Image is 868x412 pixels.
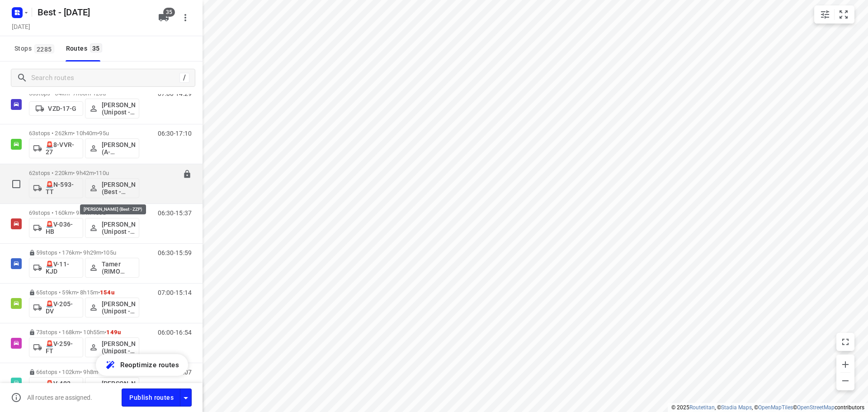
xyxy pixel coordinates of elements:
[158,289,192,296] p: 07:00-15:14
[85,138,139,158] button: [PERSON_NAME] (A-flexibleservice - Best- ZZP)
[29,218,83,238] button: 🚨V-036-HB
[29,329,139,336] p: 73 stops • 168km • 10h55m
[29,249,139,256] p: 59 stops • 176km • 9h29m
[721,404,752,411] a: Stadia Maps
[102,340,135,355] p: [PERSON_NAME] (Unipost - Best - ZZP)
[29,298,83,317] button: 🚨V-205-DV
[29,178,83,198] button: 🚨N-593-TT
[85,218,139,238] button: [PERSON_NAME] (Unipost - ZZP - Best)
[91,209,93,216] span: •
[31,71,179,85] input: Search routes
[120,359,179,371] span: Reoptimize routes
[29,101,83,116] button: VZD-17-G
[85,178,139,198] button: [PERSON_NAME] (Best - ZZP)
[27,394,92,401] p: All routes are assigned.
[816,5,834,24] button: Map settings
[158,209,192,217] p: 06:30-15:37
[46,340,79,355] p: 🚨V-259-FT
[103,249,116,256] span: 105u
[46,260,79,275] p: 🚨V-11-KJD
[34,5,151,19] h5: Best - [DATE]
[29,258,83,278] button: 🚨V-11-KJD
[66,43,105,54] div: Routes
[85,337,139,357] button: [PERSON_NAME] (Unipost - Best - ZZP)
[158,329,192,336] p: 06:00-16:54
[129,392,174,403] span: Publish routes
[29,138,83,158] button: 🚨8-VVR-27
[100,289,114,296] span: 154u
[29,337,83,357] button: 🚨V-259-FT
[85,377,139,397] button: [PERSON_NAME] (Rimo Logistics - Best - ZZP)
[179,73,189,83] div: /
[102,300,135,315] p: [PERSON_NAME] (Unipost - Best - ZZP)
[29,209,139,216] p: 69 stops • 160km • 9h7m
[102,181,135,195] p: [PERSON_NAME] (Best - ZZP)
[183,170,192,180] button: Lock route
[94,170,96,176] span: •
[34,44,54,53] span: 2285
[163,8,175,17] span: 35
[814,5,854,24] div: small contained button group
[93,209,106,216] span: 136u
[671,404,864,411] li: © 2025 , © , © © contributors
[155,9,173,27] button: 35
[102,260,135,275] p: Tamer (RIMO logistics - Best - ZZP)
[96,354,188,376] button: Reoptimize routes
[48,105,76,112] p: VZD-17-G
[122,388,180,406] button: Publish routes
[29,369,139,375] p: 66 stops • 102km • 9h8m
[158,249,192,256] p: 06:30-15:59
[835,5,853,24] button: Fit zoom
[99,130,108,137] span: 95u
[29,377,83,397] button: 🚨V-403-LN
[7,175,25,193] span: Select
[106,329,121,336] span: 149u
[102,101,135,116] p: [PERSON_NAME] (Unipost - Best - ZZP)
[46,181,79,195] p: 🚨N-593-TT
[102,380,135,394] p: [PERSON_NAME] (Rimo Logistics - Best - ZZP)
[29,130,139,137] p: 63 stops • 262km • 10h40m
[102,221,135,235] p: [PERSON_NAME] (Unipost - ZZP - Best)
[797,404,835,411] a: OpenStreetMap
[8,21,34,32] h5: [DATE]
[98,289,100,296] span: •
[102,141,135,156] p: [PERSON_NAME] (A-flexibleservice - Best- ZZP)
[14,43,57,54] span: Stops
[180,392,191,403] div: Driver app settings
[46,141,79,156] p: 🚨8-VVR-27
[46,300,79,315] p: 🚨V-205-DV
[158,130,192,137] p: 06:30-17:10
[689,404,715,411] a: Routetitan
[176,9,194,27] button: More
[758,404,793,411] a: OpenMapTiles
[85,258,139,278] button: Tamer (RIMO logistics - Best - ZZP)
[46,221,79,235] p: 🚨V-036-HB
[29,170,139,176] p: 62 stops • 220km • 9h42m
[46,380,79,394] p: 🚨V-403-LN
[85,298,139,317] button: [PERSON_NAME] (Unipost - Best - ZZP)
[29,289,139,296] p: 65 stops • 59km • 8h15m
[97,130,99,137] span: •
[96,170,109,176] span: 110u
[90,43,102,52] span: 35
[85,99,139,118] button: [PERSON_NAME] (Unipost - Best - ZZP)
[104,329,106,336] span: •
[101,249,103,256] span: •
